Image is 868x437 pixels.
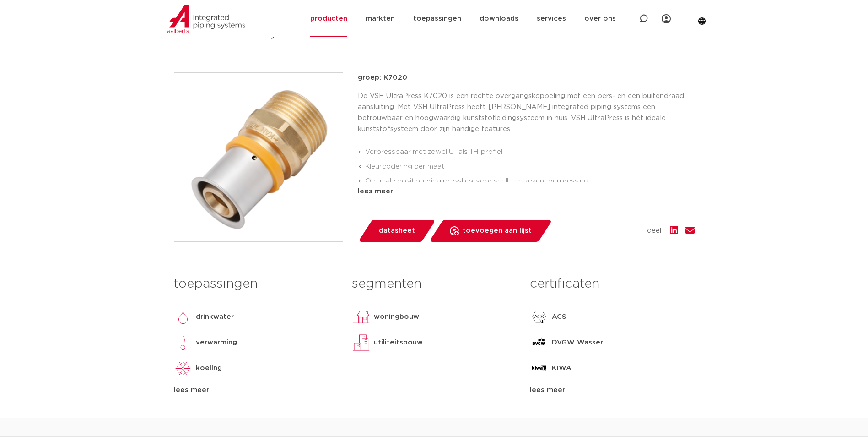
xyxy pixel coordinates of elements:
[530,359,548,377] img: KIWA
[379,224,415,238] span: datasheet
[530,275,694,293] h3: certificaten
[647,225,663,236] span: deel:
[352,308,370,326] img: woningbouw
[352,333,370,352] img: utiliteitsbouw
[174,73,343,241] img: Product Image for VSH UltraPress overgang (press x buitendraad)
[365,174,695,189] li: Optimale positionering pressbek voor snelle en zekere verpressing
[196,363,222,374] p: koeling
[552,311,566,322] p: ACS
[374,311,419,322] p: woningbouw
[530,333,548,352] img: DVGW Wasser
[174,275,338,293] h3: toepassingen
[358,91,695,135] p: De VSH UltraPress K7020 is een rechte overgangskoppeling met een pers- en een buitendraad aanslui...
[358,220,436,242] a: datasheet
[174,359,192,377] img: koeling
[358,72,695,83] p: groep: K7020
[365,145,695,159] li: Verpressbaar met zowel U- als TH-profiel
[174,333,192,352] img: verwarming
[530,385,694,396] div: lees meer
[196,337,237,348] p: verwarming
[552,337,603,348] p: DVGW Wasser
[196,311,234,322] p: drinkwater
[463,224,532,238] span: toevoegen aan lijst
[358,186,695,197] div: lees meer
[365,159,695,174] li: Kleurcodering per maat
[352,275,516,293] h3: segmenten
[552,363,571,374] p: KIWA
[174,308,192,326] img: drinkwater
[374,337,423,348] p: utiliteitsbouw
[174,385,338,396] div: lees meer
[530,308,548,326] img: ACS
